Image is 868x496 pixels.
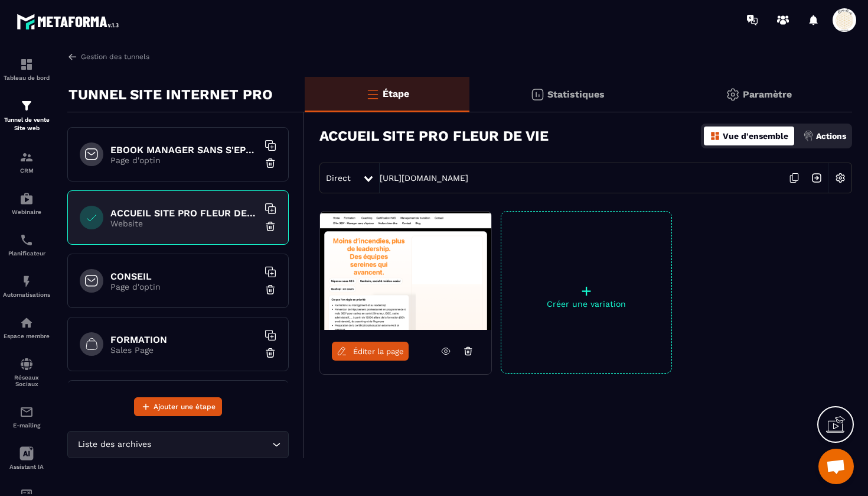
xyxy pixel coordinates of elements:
[332,342,409,361] a: Éditer la page
[530,87,544,102] img: stats.20deebd0.svg
[501,283,671,299] p: +
[816,131,846,141] p: Actions
[803,131,814,141] img: actions.d6e523a2.png
[383,88,409,99] p: Étape
[3,307,50,348] a: automationsautomationsEspace membre
[19,192,34,206] img: automations
[110,282,258,291] p: Page d'optin
[3,396,50,437] a: emailemailE-mailing
[67,431,289,458] div: Search for option
[380,173,468,183] a: [URL][DOMAIN_NAME]
[3,291,50,298] p: Automatisations
[110,144,258,155] h6: EBOOK MANAGER SANS S'EPUISER OFFERT
[501,299,671,309] p: Créer une variation
[110,345,258,355] p: Sales Page
[805,167,828,189] img: arrow-next.bcc2205e.svg
[19,150,34,164] img: formation
[818,449,854,484] div: Ouvrir le chat
[3,48,50,90] a: formationformationTableau de bord
[3,116,50,132] p: Tunnel de vente Site web
[265,284,276,296] img: trash
[75,438,154,451] span: Liste des archives
[3,333,50,339] p: Espace membre
[110,208,258,219] h6: ACCUEIL SITE PRO FLEUR DE VIE
[3,209,50,215] p: Webinaire
[726,87,740,102] img: setting-gr.5f69749f.svg
[19,357,34,371] img: social-network
[67,51,78,62] img: arrow
[3,141,50,183] a: formationformationCRM
[110,334,258,345] h6: FORMATION
[3,183,50,224] a: automationsautomationsWebinaire
[353,347,404,356] span: Éditer la page
[3,74,50,81] p: Tableau de bord
[723,131,788,141] p: Vue d'ensemble
[3,437,50,479] a: Assistant IA
[265,157,276,169] img: trash
[265,347,276,359] img: trash
[3,374,50,387] p: Réseaux Sociaux
[19,57,34,72] img: formation
[134,397,222,416] button: Ajouter une étape
[154,438,269,451] input: Search for option
[19,99,34,113] img: formation
[3,422,50,429] p: E-mailing
[3,265,50,307] a: automationsautomationsAutomatisations
[710,131,720,141] img: dashboard-orange.40269519.svg
[19,316,34,330] img: automations
[154,401,216,413] span: Ajouter une étape
[3,167,50,174] p: CRM
[743,89,792,100] p: Paramètre
[110,219,258,228] p: Website
[265,221,276,232] img: trash
[19,274,34,288] img: automations
[3,348,50,396] a: social-networksocial-networkRéseaux Sociaux
[547,89,605,100] p: Statistiques
[3,250,50,257] p: Planificateur
[3,90,50,141] a: formationformationTunnel de vente Site web
[366,87,380,101] img: bars-o.4a397970.svg
[67,51,149,62] a: Gestion des tunnels
[110,155,258,165] p: Page d'optin
[829,167,851,189] img: setting-w.858f3a88.svg
[110,271,258,282] h6: CONSEIL
[3,463,50,470] p: Assistant IA
[19,233,34,247] img: scheduler
[326,173,351,183] span: Direct
[3,224,50,265] a: schedulerschedulerPlanificateur
[319,128,549,144] h3: ACCUEIL SITE PRO FLEUR DE VIE
[17,11,123,33] img: logo
[320,212,491,330] img: image
[68,83,273,106] p: TUNNEL SITE INTERNET PRO
[19,405,34,419] img: email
